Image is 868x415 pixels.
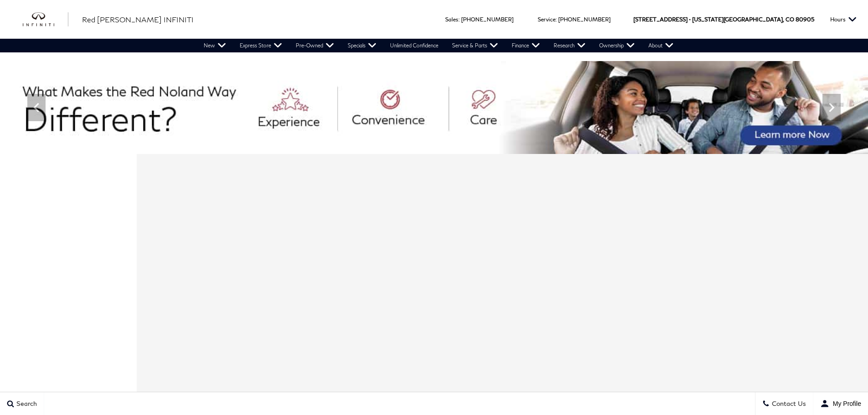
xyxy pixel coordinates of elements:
a: Red [PERSON_NAME] INFINITI [82,14,194,25]
a: Research [547,39,592,52]
a: About [642,39,680,52]
span: Service [538,16,555,23]
a: New [197,39,233,52]
span: Search [14,400,37,408]
span: : [458,16,460,23]
span: Contact Us [770,400,806,408]
nav: Main Navigation [197,39,680,52]
img: INFINITI [23,12,68,27]
a: Express Store [233,39,289,52]
a: Pre-Owned [289,39,341,52]
a: [PHONE_NUMBER] [558,16,611,23]
a: infiniti [23,12,68,27]
button: user-profile-menu [813,392,868,415]
span: Sales [445,16,458,23]
a: Unlimited Confidence [383,39,445,52]
a: Specials [341,39,383,52]
a: [PHONE_NUMBER] [461,16,514,23]
a: [STREET_ADDRESS] • [US_STATE][GEOGRAPHIC_DATA], CO 80905 [633,16,814,23]
span: : [555,16,557,23]
span: My Profile [829,400,861,407]
a: Service & Parts [445,39,505,52]
a: Ownership [592,39,642,52]
a: Finance [505,39,547,52]
span: Red [PERSON_NAME] INFINITI [82,15,194,24]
